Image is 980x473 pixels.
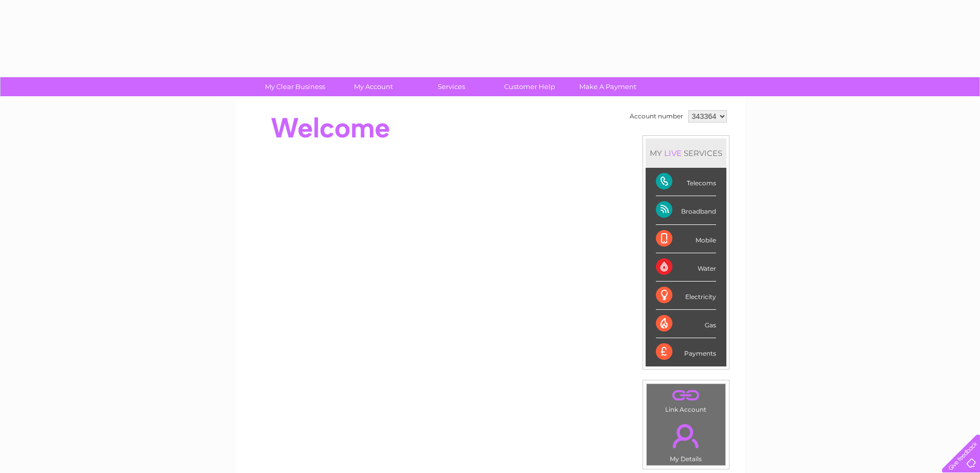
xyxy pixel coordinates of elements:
td: Link Account [646,383,726,416]
div: LIVE [662,148,684,158]
a: My Account [331,77,416,96]
div: Water [656,253,716,282]
a: Customer Help [487,77,572,96]
td: Account number [627,108,686,125]
a: My Clear Business [253,77,337,96]
a: Make A Payment [565,77,650,96]
div: Gas [656,310,716,338]
div: Mobile [656,225,716,253]
div: MY SERVICES [646,138,726,168]
a: Services [409,77,494,96]
div: Payments [656,338,716,366]
div: Telecoms [656,168,716,196]
div: Electricity [656,282,716,310]
div: Broadband [656,196,716,224]
a: . [649,387,723,405]
td: My Details [646,415,726,466]
a: . [649,418,723,454]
